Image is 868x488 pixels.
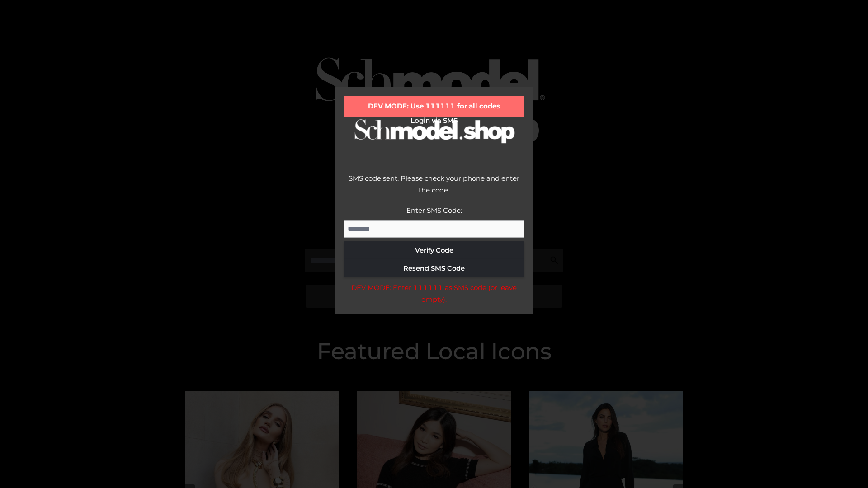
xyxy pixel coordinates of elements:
[344,241,524,259] button: Verify Code
[344,96,524,117] div: DEV MODE: Use 111111 for all codes
[344,282,524,305] div: DEV MODE: Enter 111111 as SMS code (or leave empty).
[344,117,524,125] h2: Login via SMS
[344,173,524,205] div: SMS code sent. Please check your phone and enter the code.
[406,206,462,215] label: Enter SMS Code:
[344,259,524,277] button: Resend SMS Code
